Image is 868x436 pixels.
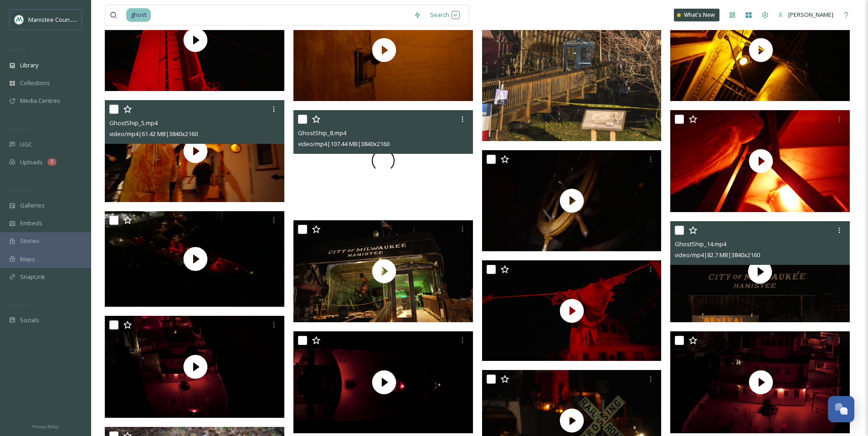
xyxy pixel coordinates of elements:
[20,61,38,70] span: Library
[20,237,40,245] span: Stories
[20,158,43,167] span: Uploads
[773,6,838,24] a: [PERSON_NAME]
[20,79,50,87] span: Collections
[20,219,42,228] span: Embeds
[482,150,662,251] img: thumbnail
[670,331,852,433] img: thumbnail
[9,302,27,309] span: SOCIALS
[28,15,98,24] span: Manistee County Tourism
[32,424,59,430] span: Privacy Policy
[126,8,151,21] span: ghost
[20,140,32,149] span: UGC
[105,211,286,307] img: thumbnail
[426,6,464,24] div: Search
[9,47,25,54] span: MEDIA
[828,396,854,422] button: Open Chat
[20,273,45,281] span: SnapLink
[9,126,29,133] span: COLLECT
[670,221,850,322] img: thumbnail
[670,110,852,212] img: thumbnail
[109,119,158,127] span: GhostShip_5.mp4
[20,201,45,210] span: Galleries
[675,251,760,259] span: video/mp4 | 82.7 MB | 3840 x 2160
[15,15,24,24] img: logo.jpeg
[298,129,346,137] span: GhostShip_8.mp4
[9,187,30,194] span: WIDGETS
[675,240,726,248] span: GhostShip_14.mp4
[109,130,198,138] span: video/mp4 | 61.42 MB | 3840 x 2160
[47,158,56,166] div: 5
[105,316,286,418] img: thumbnail
[674,9,719,21] a: What's New
[20,316,39,324] span: Socials
[105,100,286,202] img: thumbnail
[293,220,475,322] img: thumbnail
[20,255,35,264] span: Maps
[788,10,833,19] span: [PERSON_NAME]
[298,140,390,148] span: video/mp4 | 107.44 MB | 3840 x 2160
[482,260,662,361] img: thumbnail
[20,96,60,105] span: Media Centres
[32,421,59,431] a: Privacy Policy
[293,331,475,433] img: thumbnail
